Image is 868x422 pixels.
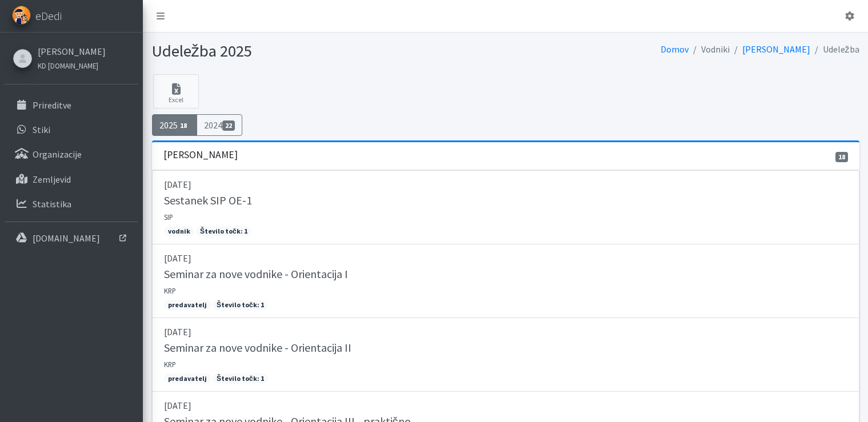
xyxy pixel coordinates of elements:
a: [DATE] Sestanek SIP OE-1 SIP vodnik Število točk: 1 [152,170,859,244]
img: eDedi [12,6,31,25]
a: Domov [661,43,689,55]
li: Vodniki [689,41,730,58]
p: [DATE] [164,325,847,339]
small: KD [DOMAIN_NAME] [38,61,98,70]
a: [PERSON_NAME] [742,43,810,55]
a: Excel [153,74,199,108]
p: [DATE] [164,178,847,191]
span: vodnik [164,226,194,236]
h5: Seminar za nove vodnike - Orientacija I [164,267,348,281]
a: Prireditve [5,94,138,116]
h1: Udeležba 2025 [152,41,502,61]
p: Organizacije [33,148,82,160]
span: 22 [222,120,235,131]
li: Udeležba [810,41,859,58]
small: SIP [164,212,173,222]
p: [DOMAIN_NAME] [33,232,100,244]
a: Stiki [5,118,138,141]
span: eDedi [35,7,62,25]
a: [DATE] Seminar za nove vodnike - Orientacija I KRP predavatelj Število točk: 1 [152,244,859,318]
span: Število točk: 1 [213,300,268,310]
span: 18 [178,120,190,131]
p: [DATE] [164,251,847,265]
a: Organizacije [5,143,138,166]
a: 202422 [197,114,242,136]
a: [DOMAIN_NAME] [5,227,138,250]
a: Statistika [5,192,138,215]
p: Prireditve [33,99,71,111]
p: Zemljevid [33,174,71,185]
span: Število točk: 1 [213,373,268,384]
a: [PERSON_NAME] [38,45,106,58]
span: predavatelj [164,300,211,310]
h5: Sestanek SIP OE-1 [164,194,252,207]
p: Statistika [33,198,71,210]
small: KRP [164,360,176,369]
a: [DATE] Seminar za nove vodnike - Orientacija II KRP predavatelj Število točk: 1 [152,318,859,392]
span: predavatelj [164,373,211,384]
a: 202518 [152,114,198,136]
span: 18 [835,152,848,162]
span: Število točk: 1 [196,226,251,236]
p: Stiki [33,124,50,135]
p: [DATE] [164,399,847,412]
a: KD [DOMAIN_NAME] [38,58,106,72]
h5: Seminar za nove vodnike - Orientacija II [164,341,351,355]
h3: [PERSON_NAME] [163,149,238,161]
a: Zemljevid [5,168,138,191]
small: KRP [164,286,176,295]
